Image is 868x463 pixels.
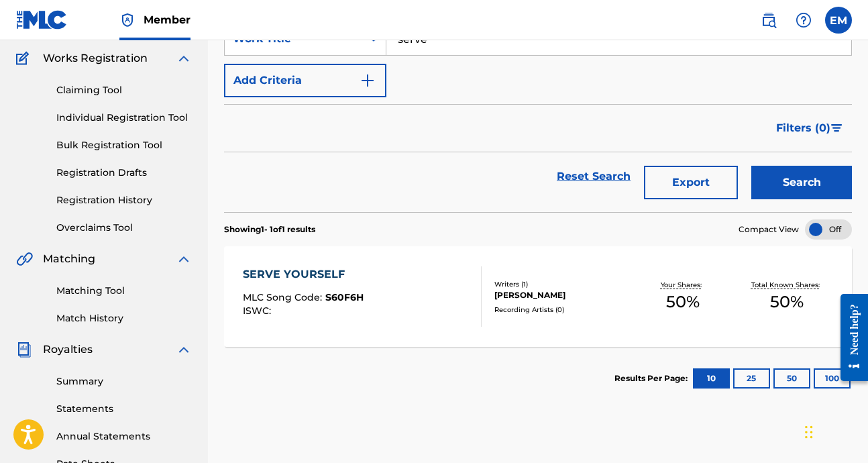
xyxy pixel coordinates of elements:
[56,193,192,207] a: Registration History
[644,166,738,199] button: Export
[243,305,274,317] span: ISWC :
[56,221,192,235] a: Overclaims Tool
[176,342,192,358] img: expand
[661,280,705,290] p: Your Shares:
[831,124,843,132] img: filter
[768,111,852,145] button: Filters (0)
[550,162,637,191] a: Reset Search
[56,138,192,152] a: Bulk Registration Tool
[224,64,386,97] button: Add Criteria
[751,166,852,199] button: Search
[56,166,192,180] a: Registration Drafts
[360,72,376,89] img: 9d2ae6d4665cec9f34b9.svg
[805,412,813,452] div: Drag
[776,120,830,136] span: Filters ( 0 )
[144,12,191,28] span: Member
[666,290,700,314] span: 50 %
[16,342,32,358] img: Royalties
[176,50,192,66] img: expand
[755,7,782,34] a: Public Search
[494,305,631,315] div: Recording Artists ( 0 )
[693,368,730,389] button: 10
[56,429,192,444] a: Annual Statements
[325,291,364,303] span: S60F6H
[243,266,364,282] div: SERVE YOURSELF
[243,291,325,303] span: MLC Song Code :
[814,368,851,389] button: 100
[494,289,631,301] div: [PERSON_NAME]
[56,374,192,389] a: Summary
[770,290,804,314] span: 50 %
[224,223,315,236] p: Showing 1 - 1 of 1 results
[56,284,192,298] a: Matching Tool
[773,368,810,389] button: 50
[224,22,852,212] form: Search Form
[56,402,192,416] a: Statements
[16,251,33,267] img: Matching
[176,251,192,267] img: expand
[56,311,192,325] a: Match History
[790,7,817,34] div: Help
[224,246,852,347] a: SERVE YOURSELFMLC Song Code:S60F6HISWC:Writers (1)[PERSON_NAME]Recording Artists (0)Your Shares:5...
[56,83,192,97] a: Claiming Tool
[43,251,95,267] span: Matching
[825,7,852,34] div: User Menu
[16,10,68,30] img: MLC Logo
[494,279,631,289] div: Writers ( 1 )
[56,111,192,125] a: Individual Registration Tool
[801,399,868,463] iframe: Chat Widget
[733,368,770,389] button: 25
[761,12,777,28] img: search
[43,50,148,66] span: Works Registration
[119,12,135,28] img: Top Rightsholder
[43,342,93,358] span: Royalties
[16,50,34,66] img: Works Registration
[614,372,691,384] p: Results Per Page:
[751,280,823,290] p: Total Known Shares:
[739,223,799,236] span: Compact View
[796,12,812,28] img: help
[830,284,868,392] iframe: Resource Center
